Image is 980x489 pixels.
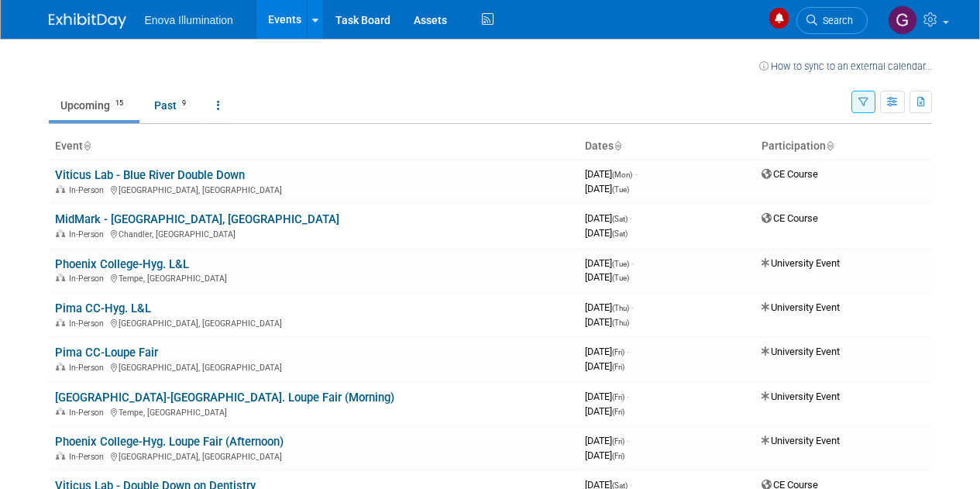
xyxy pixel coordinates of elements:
[56,452,65,460] img: In-Person Event
[762,257,840,269] span: University Event
[69,452,108,462] span: In-Person
[69,363,108,373] span: In-Person
[631,257,634,269] span: -
[627,435,629,446] span: -
[69,274,108,284] span: In-Person
[585,360,624,372] span: [DATE]
[585,435,629,446] span: [DATE]
[579,133,755,160] th: Dates
[585,391,629,402] span: [DATE]
[55,360,573,373] div: [GEOGRAPHIC_DATA], [GEOGRAPHIC_DATA]
[585,301,634,313] span: [DATE]
[585,405,624,417] span: [DATE]
[762,168,818,180] span: CE Course
[55,435,284,449] a: Phoenix College-Hyg. Loupe Fair (Afternoon)
[55,183,573,195] div: [GEOGRAPHIC_DATA], [GEOGRAPHIC_DATA]
[630,212,632,224] span: -
[83,139,91,152] a: Sort by Event Name
[56,274,65,281] img: In-Person Event
[612,408,624,416] span: (Fri)
[762,435,840,446] span: University Event
[796,7,868,34] a: Search
[49,133,579,160] th: Event
[634,168,637,180] span: -
[612,229,628,238] span: (Sat)
[56,229,65,237] img: In-Person Event
[69,408,108,418] span: In-Person
[762,212,818,224] span: CE Course
[55,271,573,284] div: Tempe, [GEOGRAPHIC_DATA]
[585,271,629,283] span: [DATE]
[143,91,202,120] a: Past9
[585,257,634,269] span: [DATE]
[888,5,917,35] img: Garrett Alcaraz
[585,212,632,224] span: [DATE]
[49,13,126,29] img: ExhibitDay
[585,183,629,195] span: [DATE]
[55,301,151,315] a: Pima CC-Hyg. L&L
[585,168,637,180] span: [DATE]
[762,301,840,313] span: University Event
[762,391,840,402] span: University Event
[69,229,108,239] span: In-Person
[612,437,624,446] span: (Fri)
[612,185,629,194] span: (Tue)
[55,257,189,271] a: Phoenix College-Hyg. L&L
[55,316,573,329] div: [GEOGRAPHIC_DATA], [GEOGRAPHIC_DATA]
[177,98,191,109] span: 9
[145,14,233,26] span: Enova Illumination
[69,319,108,329] span: In-Person
[585,227,628,239] span: [DATE]
[55,227,573,239] div: Chandler, [GEOGRAPHIC_DATA]
[826,139,834,152] a: Sort by Participation Type
[612,274,629,282] span: (Tue)
[56,363,65,370] img: In-Person Event
[612,260,629,268] span: (Tue)
[612,304,629,312] span: (Thu)
[55,168,245,182] a: Viticus Lab - Blue River Double Down
[627,346,629,357] span: -
[612,452,624,460] span: (Fri)
[817,15,853,26] span: Search
[69,185,108,195] span: In-Person
[56,185,65,193] img: In-Person Event
[759,60,932,72] a: How to sync to an external calendar...
[56,319,65,326] img: In-Person Event
[612,319,629,327] span: (Thu)
[614,139,621,152] a: Sort by Start Date
[585,316,629,328] span: [DATE]
[585,449,624,461] span: [DATE]
[612,393,624,401] span: (Fri)
[612,348,624,356] span: (Fri)
[762,346,840,357] span: University Event
[585,346,629,357] span: [DATE]
[56,408,65,415] img: In-Person Event
[55,405,573,418] div: Tempe, [GEOGRAPHIC_DATA]
[755,133,932,160] th: Participation
[612,170,632,179] span: (Mon)
[631,301,634,313] span: -
[55,212,339,226] a: MidMark - [GEOGRAPHIC_DATA], [GEOGRAPHIC_DATA]
[111,98,128,109] span: 15
[55,346,158,360] a: Pima CC-Loupe Fair
[49,91,139,120] a: Upcoming15
[627,391,629,402] span: -
[55,391,394,405] a: [GEOGRAPHIC_DATA]-[GEOGRAPHIC_DATA]. Loupe Fair (Morning)
[55,449,573,462] div: [GEOGRAPHIC_DATA], [GEOGRAPHIC_DATA]
[612,215,628,223] span: (Sat)
[612,363,624,371] span: (Fri)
